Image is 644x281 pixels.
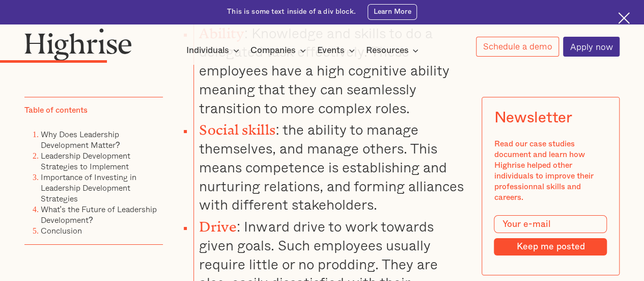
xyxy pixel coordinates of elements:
a: Why Does Leadership Development Matter? [41,128,120,151]
li: : the ability to manage themselves, and manage others. This means competence is establishing and ... [193,117,466,214]
div: Events [317,44,345,57]
div: This is some text inside of a div block. [227,7,356,17]
div: Individuals [186,44,229,57]
a: Learn More [368,4,417,20]
div: Resources [366,44,422,57]
div: Table of contents [24,105,88,116]
div: Resources [366,44,408,57]
strong: Drive [199,219,237,227]
strong: Social skills [199,122,275,131]
input: Keep me posted [494,238,607,255]
form: Modal Form [494,215,607,256]
div: Companies [250,44,309,57]
li: : Knowledge and skills to do a delegated task effectively. These employees have a high cognitive ... [193,21,466,118]
a: Conclusion [41,224,82,237]
div: Events [317,44,358,57]
a: Apply now [563,37,620,57]
a: Leadership Development Strategies to Implement [41,149,130,172]
img: Highrise logo [24,28,132,61]
img: Cross icon [618,12,630,24]
div: Read our case studies document and learn how Highrise helped other individuals to improve their p... [494,139,607,203]
a: What's the Future of Leadership Development? [41,203,157,226]
a: Importance of Investing in Leadership Development Strategies [41,171,136,205]
input: Your e-mail [494,215,607,234]
div: Companies [250,44,296,57]
div: Newsletter [494,109,572,126]
div: Individuals [186,44,242,57]
a: Schedule a demo [476,37,559,57]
